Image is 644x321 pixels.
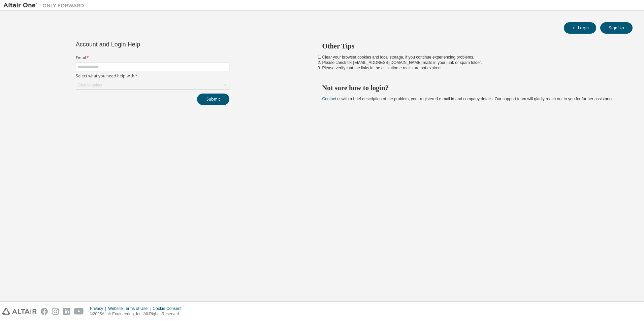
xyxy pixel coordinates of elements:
img: linkedin.svg [63,308,70,315]
div: Cookie Consent [153,306,185,311]
button: Submit [197,94,229,105]
h2: Not sure how to login? [322,83,621,92]
img: facebook.svg [41,308,48,315]
img: Altair One [3,2,88,9]
label: Select what you need help with [76,73,229,79]
div: Privacy [90,306,108,311]
h2: Other Tips [322,42,621,50]
li: Please verify that the links in the activation e-mails are not expired. [322,65,621,71]
button: Login [564,22,596,34]
label: Email [76,55,229,61]
li: Clear your browser cookies and local storage, if you continue experiencing problems. [322,55,621,60]
img: instagram.svg [52,308,59,315]
button: Sign Up [600,22,633,34]
img: altair_logo.svg [2,308,37,315]
div: Click to select [77,82,102,88]
div: Click to select [76,81,229,89]
div: Account and Login Help [76,42,199,47]
div: Website Terms of Use [108,306,153,311]
span: with a brief description of the problem, your registered e-mail id and company details. Our suppo... [322,97,615,101]
li: Please check for [EMAIL_ADDRESS][DOMAIN_NAME] mails in your junk or spam folder. [322,60,621,65]
p: © 2025 Altair Engineering, Inc. All Rights Reserved. [90,311,186,317]
a: Contact us [322,97,342,101]
img: youtube.svg [74,308,84,315]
